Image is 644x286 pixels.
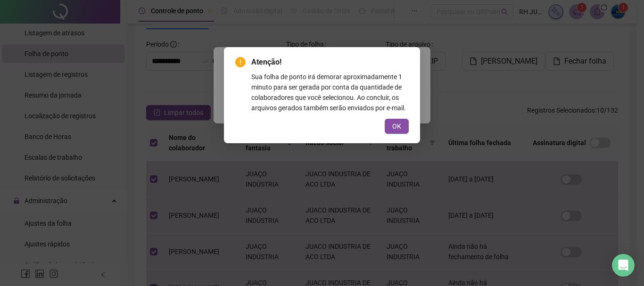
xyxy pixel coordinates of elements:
[392,121,401,131] span: OK
[235,57,246,67] span: exclamation-circle
[612,254,635,277] div: Open Intercom Messenger
[385,119,409,134] button: OK
[251,72,409,113] div: Sua folha de ponto irá demorar aproximadamente 1 minuto para ser gerada por conta da quantidade d...
[251,57,409,68] span: Atenção!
